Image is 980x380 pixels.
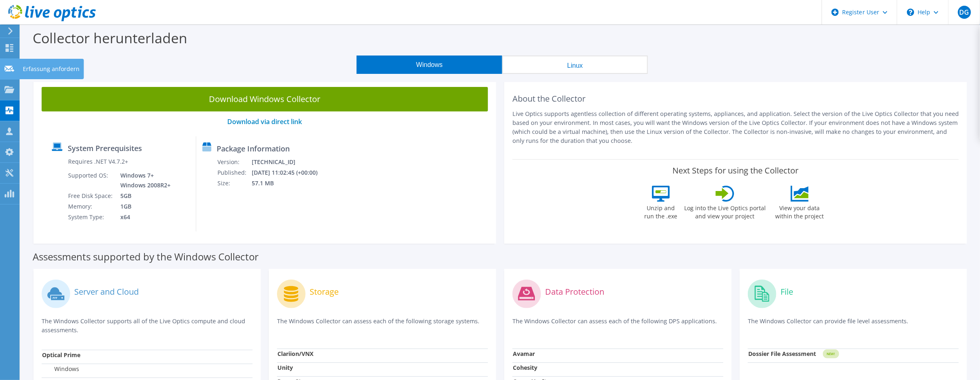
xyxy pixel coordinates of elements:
td: Free Disk Space: [68,191,114,201]
tspan: NEW! [827,352,835,356]
td: Published: [217,167,251,178]
label: Storage [310,288,339,296]
label: Assessments supported by the Windows Collector [33,253,259,261]
label: Collector herunterladen [33,29,187,47]
td: x64 [114,212,172,222]
p: The Windows Collector can assess each of the following DPS applications. [512,317,723,333]
td: System Type: [68,212,114,222]
td: 5GB [114,191,172,201]
label: Windows [42,365,79,373]
button: Windows [357,56,502,74]
a: Download Windows Collector [42,87,488,111]
span: DG [958,6,971,19]
td: 57.1 MB [251,178,328,189]
label: Server and Cloud [74,288,139,296]
strong: Avamar [513,350,535,358]
strong: Optical Prime [42,351,80,359]
label: Unzip and run the .exe [642,202,680,220]
strong: Clariion/VNX [277,350,313,358]
td: Size: [217,178,251,189]
td: Windows 7+ Windows 2008R2+ [114,170,172,191]
div: Erfassung anfordern [19,59,84,79]
button: Linux [502,56,648,74]
svg: \n [907,9,914,16]
p: The Windows Collector can assess each of the following storage systems. [277,317,488,333]
label: System Prerequisites [68,144,142,152]
p: The Windows Collector can provide file level assessments. [748,317,959,333]
label: Log into the Live Optics portal and view your project [684,202,766,220]
strong: Cohesity [513,364,537,371]
td: Supported OS: [68,170,114,191]
td: [TECHNICAL_ID] [251,157,328,167]
strong: Unity [277,364,293,371]
td: [DATE] 11:02:45 (+00:00) [251,167,328,178]
strong: Dossier File Assessment [748,350,816,358]
label: View your data within the project [770,202,829,220]
p: Live Optics supports agentless collection of different operating systems, appliances, and applica... [512,109,959,145]
a: Download via direct link [228,117,302,126]
label: Next Steps for using the Collector [673,166,799,176]
td: 1GB [114,201,172,212]
label: Requires .NET V4.7.2+ [68,158,128,166]
td: Memory: [68,201,114,212]
label: Data Protection [545,288,604,296]
p: The Windows Collector supports all of the Live Optics compute and cloud assessments. [42,317,253,335]
h2: About the Collector [512,94,959,104]
td: Version: [217,157,251,167]
label: File [780,288,793,296]
label: Package Information [217,144,290,153]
